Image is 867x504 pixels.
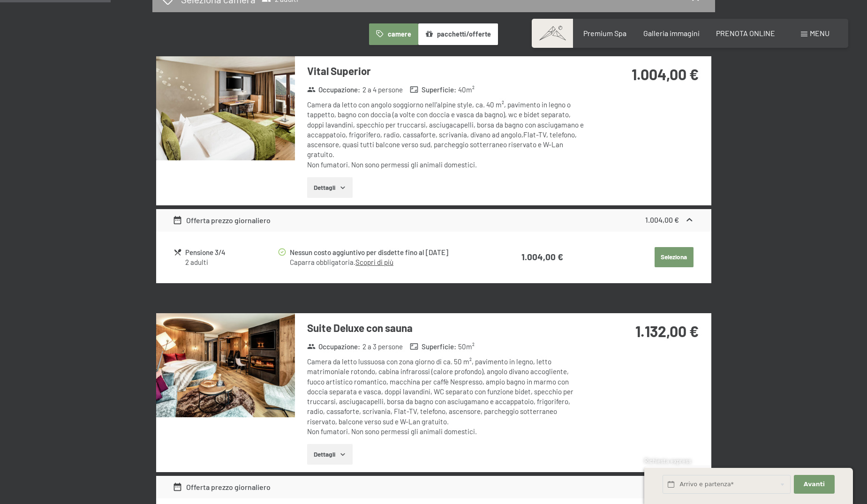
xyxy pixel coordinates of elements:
div: Camera da letto con angolo soggiorno nell’alpine style, ca. 40 m², pavimento in legno o tappetto,... [307,100,586,170]
div: Camera da letto lussuosa con zona giorno di ca. 50 m², pavimento in legno, letto matrimoniale rot... [307,357,586,436]
img: mss_renderimg.php [156,313,295,417]
img: mss_renderimg.php [156,56,295,160]
strong: Superficie : [410,342,456,352]
strong: 1.004,00 € [521,251,563,262]
button: Dettagli [307,444,353,465]
strong: 1.004,00 € [632,65,699,83]
a: Premium Spa [583,29,626,38]
span: 2 a 3 persone [362,342,403,352]
div: Offerta prezzo giornaliero [173,481,271,493]
strong: 1.132,00 € [635,322,699,340]
a: PRENOTA ONLINE [716,29,775,38]
span: Avanti [804,480,825,489]
div: Offerta prezzo giornaliero1.132,00 € [156,476,711,498]
button: Avanti [794,475,834,494]
span: 2 a 4 persone [362,85,403,95]
span: Menu [810,29,829,38]
div: Offerta prezzo giornaliero1.004,00 € [156,209,711,232]
a: Scopri di più [355,258,393,266]
span: 40 m² [458,85,475,95]
h3: Vital Superior [307,64,586,78]
h3: Suite Deluxe con sauna [307,321,586,335]
a: Galleria immagini [643,29,700,38]
div: Nessun costo aggiuntivo per disdette fino al [DATE] [290,247,485,258]
div: Caparra obbligatoria. [290,257,485,267]
div: 2 adulti [185,257,277,267]
strong: 1.004,00 € [645,215,679,224]
button: Dettagli [307,177,353,198]
strong: Superficie : [410,85,456,95]
button: pacchetti/offerte [418,23,498,45]
div: Offerta prezzo giornaliero [173,215,271,226]
strong: Occupazione : [307,342,361,352]
span: 50 m² [458,342,475,352]
button: Seleziona [655,247,694,268]
span: Richiesta express [644,457,691,465]
div: Pensione 3/4 [185,247,277,258]
strong: Occupazione : [307,85,361,95]
button: camere [369,23,418,45]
